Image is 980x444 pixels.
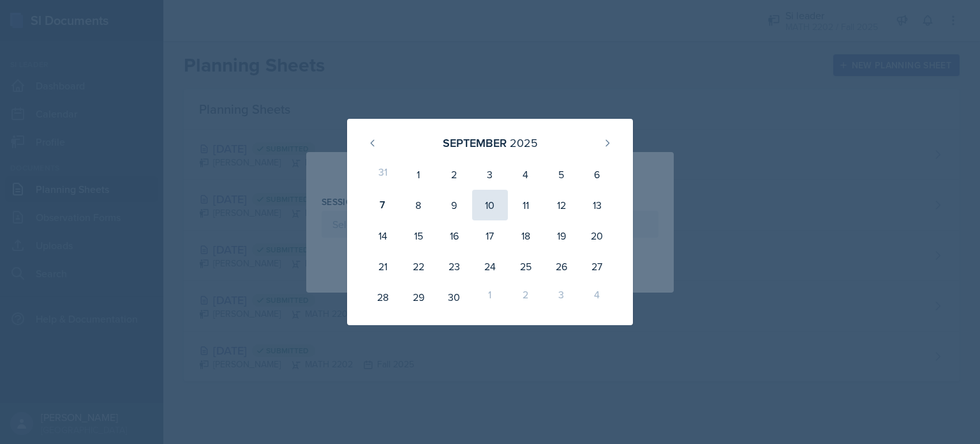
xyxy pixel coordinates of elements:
[472,159,508,190] div: 3
[508,159,544,190] div: 4
[401,159,436,190] div: 1
[401,251,436,282] div: 22
[365,282,401,312] div: 28
[508,251,544,282] div: 25
[544,159,579,190] div: 5
[579,159,615,190] div: 6
[544,251,579,282] div: 26
[436,251,472,282] div: 23
[365,159,401,190] div: 31
[579,190,615,220] div: 13
[401,190,436,220] div: 8
[365,220,401,251] div: 14
[579,220,615,251] div: 20
[436,190,472,220] div: 9
[544,282,579,312] div: 3
[436,220,472,251] div: 16
[472,251,508,282] div: 24
[472,282,508,312] div: 1
[508,282,544,312] div: 2
[508,220,544,251] div: 18
[579,251,615,282] div: 27
[365,251,401,282] div: 21
[508,190,544,220] div: 11
[365,190,401,220] div: 7
[544,220,579,251] div: 19
[544,190,579,220] div: 12
[443,134,507,151] div: September
[579,282,615,312] div: 4
[436,282,472,312] div: 30
[401,220,436,251] div: 15
[472,190,508,220] div: 10
[510,134,538,151] div: 2025
[401,282,436,312] div: 29
[472,220,508,251] div: 17
[436,159,472,190] div: 2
